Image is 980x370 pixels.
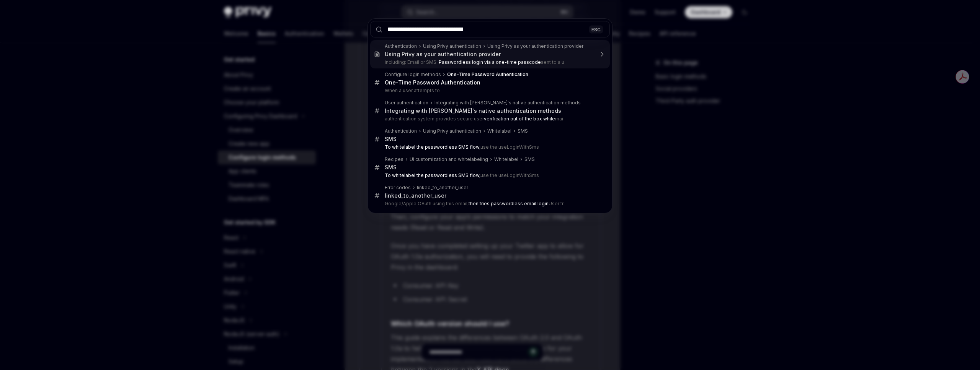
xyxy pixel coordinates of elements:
div: linked_to_another_user [417,185,468,191]
p: Google/Apple OAuth using this email, User tr [385,201,594,207]
b: verification out of the box while [484,116,555,122]
p: including: Email or SMS : sent to a u [385,59,594,65]
div: SMS [524,156,535,162]
div: SMS [385,136,397,143]
div: Authentication [385,43,417,49]
div: Integrating with [PERSON_NAME]'s native authentication methods [434,100,581,106]
div: Using Privy as your authentication provider [487,43,583,49]
div: Error codes [385,185,411,191]
p: When a user attempts to [385,88,594,94]
p: use the useLoginWithSms [385,144,594,150]
div: User authentication [385,100,428,106]
div: Using Privy authentication [423,43,481,49]
div: Integrating with [PERSON_NAME]'s native authentication methods [385,107,561,114]
div: ESC [589,25,603,33]
div: Recipes [385,156,403,162]
b: One-Time Password Authentication [385,79,480,86]
div: SMS [518,128,528,134]
b: then tries passwordless email login [469,201,549,206]
div: UI customization and whitelabeling [410,156,488,162]
div: Using Privy authentication [423,128,481,134]
div: Whitelabel [487,128,511,134]
div: linked_to_another_user [385,192,446,199]
b: To whitelabel the passwordless SMS flow, [385,144,480,150]
b: One-Time Password Authentication [447,71,528,77]
p: use the useLoginWithSms [385,172,594,179]
div: Authentication [385,128,417,134]
b: To whitelabel the passwordless SMS flow, [385,172,480,178]
div: SMS [385,164,397,171]
div: Using Privy as your authentication provider [385,51,501,58]
div: Whitelabel [494,156,518,162]
b: Passwordless login via a one-time passcode [439,59,541,65]
div: Configure login methods [385,71,441,78]
p: authentication system provides secure user mai [385,116,594,122]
